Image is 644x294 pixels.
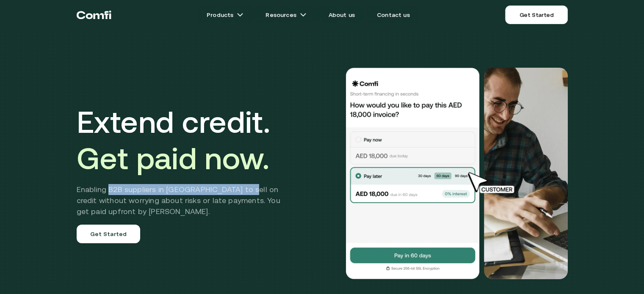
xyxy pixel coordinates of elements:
[462,171,524,195] img: cursor
[484,68,568,279] img: Would you like to pay this AED 18,000.00 invoice?
[318,6,365,23] a: About us
[367,6,420,23] a: Contact us
[196,6,254,23] a: Productsarrow icons
[345,68,481,279] img: Would you like to pay this AED 18,000.00 invoice?
[77,104,293,176] h1: Extend credit.
[505,5,567,24] a: Get Started
[300,11,307,18] img: arrow icons
[77,2,111,27] a: Return to the top of the Comfi home page
[77,141,270,176] span: Get paid now.
[255,6,316,23] a: Resourcesarrow icons
[77,184,293,217] h2: Enabling B2B suppliers in [GEOGRAPHIC_DATA] to sell on credit without worrying about risks or lat...
[77,225,141,243] a: Get Started
[237,11,243,18] img: arrow icons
